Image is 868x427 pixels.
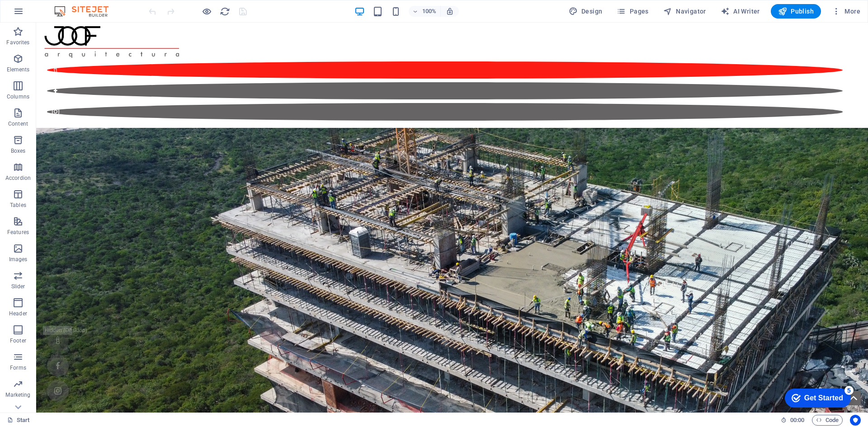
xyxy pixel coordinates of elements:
span: Code [816,415,839,426]
span: : [797,417,798,423]
h6: Session time [781,415,805,426]
p: Marketing [5,391,30,399]
p: Boxes [11,147,26,155]
button: Usercentrics [850,415,861,426]
button: 100% [409,6,441,17]
button: Publish [771,4,821,19]
p: Header [9,310,27,317]
button: Pages [613,4,652,19]
p: Columns [7,93,29,100]
p: Favorites [6,39,29,46]
button: reload [219,6,230,17]
button: Click here to leave preview mode and continue editing [201,6,212,17]
i: On resize automatically adjust zoom level to fit chosen device. [446,7,454,15]
p: Slider [11,283,25,290]
p: Tables [10,202,26,209]
span: Publish [778,7,814,16]
p: Content [8,120,28,127]
img: Editor Logo [52,6,120,17]
p: Elements [7,66,30,73]
button: Navigator [660,4,710,19]
p: Features [7,229,29,236]
span: AI Writer [721,7,760,16]
span: Pages [617,7,648,16]
span: More [832,7,860,16]
div: Get Started 5 items remaining, 0% complete [7,5,73,23]
i: Reload page [220,6,230,17]
span: Navigator [663,7,706,16]
a: Click to cancel selection. Double-click to open Pages [7,415,30,426]
div: Design (Ctrl+Alt+Y) [565,4,606,19]
p: Accordion [5,174,31,182]
span: 00 00 [790,415,804,426]
p: Footer [10,337,26,344]
span: Design [569,7,603,16]
button: Code [812,415,843,426]
p: Forms [10,364,26,371]
button: AI Writer [717,4,764,19]
div: Get Started [27,10,66,18]
button: More [828,4,864,19]
h6: 100% [422,6,437,17]
p: Images [9,256,28,263]
button: Design [565,4,606,19]
div: 5 [67,2,76,11]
